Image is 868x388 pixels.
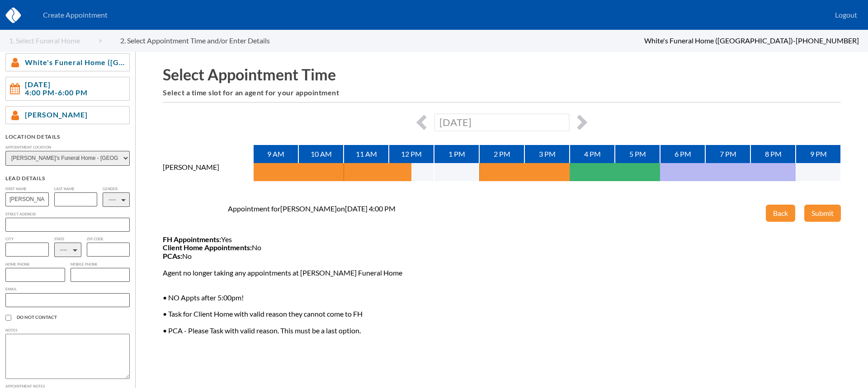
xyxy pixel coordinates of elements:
[163,65,841,83] h1: Select Appointment Time
[298,145,344,163] div: 10 AM
[5,133,130,140] div: Location Details
[660,145,705,163] div: 6 PM
[5,328,130,332] label: Notes
[804,205,841,222] button: Submit
[163,252,182,260] b: PCAs:
[17,315,130,320] span: Do Not Contact
[71,262,130,266] label: Mobile Phone
[87,237,130,241] label: Zip Code
[9,37,102,45] a: 1. Select Funeral Home
[25,58,126,66] span: White's Funeral Home ([GEOGRAPHIC_DATA])
[163,235,402,335] span: Yes No No Agent no longer taking any appointments at [PERSON_NAME] Funeral Home • NO Appts after ...
[163,243,252,252] b: Client Home Appointments:
[163,235,221,243] b: FH Appointments:
[796,145,841,163] div: 9 PM
[479,145,524,163] div: 2 PM
[25,111,88,119] span: [PERSON_NAME]
[5,212,130,216] label: Street Address
[103,187,130,191] label: Gender
[705,145,750,163] div: 7 PM
[750,145,796,163] div: 8 PM
[163,163,253,182] div: [PERSON_NAME]
[766,205,795,222] button: Back
[570,145,615,163] div: 4 PM
[54,237,81,241] label: State
[5,237,49,241] label: City
[253,145,298,163] div: 9 AM
[5,287,130,291] label: Email
[120,37,288,45] a: 2. Select Appointment Time and/or Enter Details
[644,36,796,45] span: White's Funeral Home ([GEOGRAPHIC_DATA]) -
[5,145,130,150] label: Appointment Location
[5,187,49,191] label: First Name
[524,145,570,163] div: 3 PM
[163,89,841,97] h6: Select a time slot for an agent for your appointment
[344,145,389,163] div: 11 AM
[389,145,434,163] div: 12 PM
[25,80,88,97] span: [DATE] 4:00 PM - 6:00 PM
[796,36,859,45] span: [PHONE_NUMBER]
[5,262,65,266] label: Home Phone
[228,205,396,213] div: Appointment for [PERSON_NAME] on [DATE] 4:00 PM
[615,145,660,163] div: 5 PM
[54,187,98,191] label: Last Name
[5,175,130,182] div: Lead Details
[434,145,479,163] div: 1 PM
